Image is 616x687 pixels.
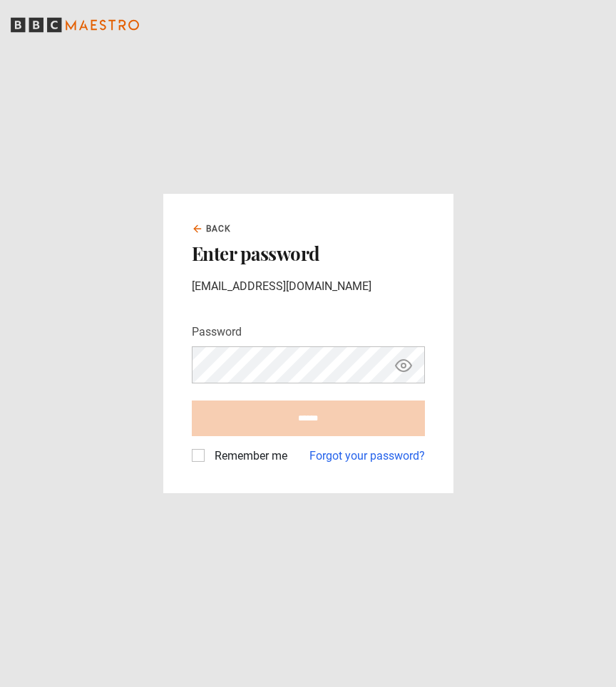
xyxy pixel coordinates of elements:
a: Back [192,222,232,235]
button: Show password [391,353,416,378]
label: Remember me [209,448,287,465]
h2: Enter password [192,241,425,267]
svg: BBC Maestro [11,14,139,36]
a: Forgot your password? [309,448,425,465]
span: Back [206,222,232,235]
p: [EMAIL_ADDRESS][DOMAIN_NAME] [192,278,425,295]
label: Password [192,324,242,341]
